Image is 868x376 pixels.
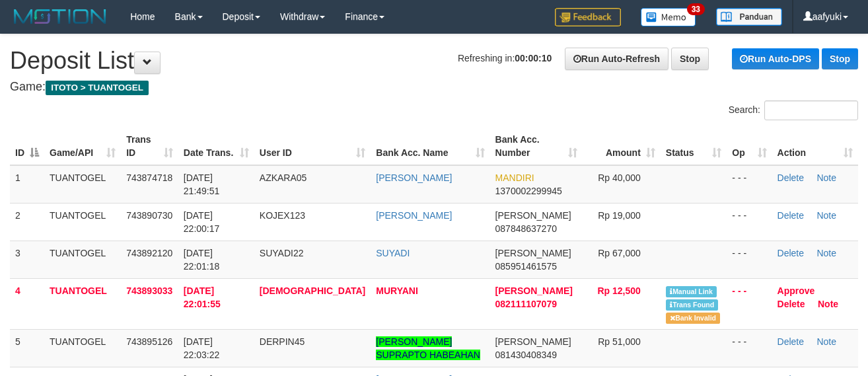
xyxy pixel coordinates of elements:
span: AZKARA05 [260,172,307,183]
a: Stop [822,48,858,69]
th: Game/API: activate to sort column ascending [44,128,121,165]
span: ITOTO > TUANTOGEL [46,81,149,95]
th: Amount: activate to sort column ascending [583,128,661,165]
td: TUANTOGEL [44,165,121,204]
span: [DATE] 21:49:51 [184,172,220,196]
span: Rp 40,000 [598,172,641,183]
span: [DATE] 22:01:18 [184,248,220,272]
span: DERPIN45 [260,336,305,347]
a: Run Auto-DPS [732,48,819,69]
span: KOJEX123 [260,210,305,221]
td: TUANTOGEL [44,241,121,278]
a: Delete [778,248,804,258]
a: Run Auto-Refresh [565,48,669,70]
span: Copy 082111107079 to clipboard [495,299,557,309]
img: MOTION_logo.png [10,7,110,26]
a: SUYADI [376,248,410,258]
td: 4 [10,278,44,329]
td: 5 [10,329,44,367]
th: Bank Acc. Number: activate to sort column ascending [490,128,583,165]
td: 3 [10,241,44,278]
span: 743895126 [126,336,172,347]
td: - - - [727,241,772,278]
a: [PERSON_NAME] SUPRAPTO HABEAHAN [376,336,480,360]
a: Note [816,248,836,258]
h4: Game: [10,81,858,94]
input: Search: [764,100,858,120]
a: Stop [671,48,709,70]
strong: 00:00:10 [515,53,552,63]
a: Delete [778,210,804,221]
span: [PERSON_NAME] [495,248,571,258]
a: Note [816,210,836,221]
span: [PERSON_NAME] [495,210,571,221]
th: Date Trans.: activate to sort column ascending [178,128,254,165]
span: Rp 51,000 [598,336,641,347]
td: 2 [10,203,44,241]
span: Manually Linked [666,286,717,297]
th: User ID: activate to sort column ascending [254,128,371,165]
span: [DATE] 22:01:55 [184,285,221,309]
span: Bank is not match [666,313,720,324]
span: 743893033 [126,285,172,296]
a: [PERSON_NAME] [376,172,452,183]
span: 743890730 [126,210,172,221]
td: TUANTOGEL [44,329,121,367]
h1: Deposit List [10,48,858,74]
a: Delete [778,299,805,309]
span: [DATE] 22:00:17 [184,210,220,234]
span: Rp 67,000 [598,248,641,258]
th: Status: activate to sort column ascending [661,128,727,165]
th: ID: activate to sort column descending [10,128,44,165]
span: Rp 12,500 [597,285,640,296]
span: Refreshing in: [458,53,552,63]
th: Action: activate to sort column ascending [772,128,858,165]
td: 1 [10,165,44,204]
a: Delete [778,336,804,347]
td: - - - [727,329,772,367]
a: [PERSON_NAME] [376,210,452,221]
span: [DEMOGRAPHIC_DATA] [260,285,365,296]
span: Copy 085951461575 to clipboard [495,261,557,272]
span: Copy 081430408349 to clipboard [495,350,557,360]
span: 743892120 [126,248,172,258]
span: Rp 19,000 [598,210,641,221]
a: Note [816,172,836,183]
a: MURYANI [376,285,418,296]
span: Copy 087848637270 to clipboard [495,223,557,234]
td: TUANTOGEL [44,278,121,329]
td: - - - [727,278,772,329]
td: TUANTOGEL [44,203,121,241]
th: Trans ID: activate to sort column ascending [121,128,178,165]
td: - - - [727,165,772,204]
a: Delete [778,172,804,183]
span: 743874718 [126,172,172,183]
span: [DATE] 22:03:22 [184,336,220,360]
td: - - - [727,203,772,241]
label: Search: [729,100,858,120]
a: Note [818,299,838,309]
img: Button%20Memo.svg [641,8,696,26]
span: MANDIRI [495,172,534,183]
th: Bank Acc. Name: activate to sort column ascending [371,128,489,165]
span: [PERSON_NAME] [495,336,571,347]
span: Similar transaction found [666,299,719,311]
span: [PERSON_NAME] [495,285,573,296]
img: Feedback.jpg [555,8,621,26]
img: panduan.png [716,8,782,26]
th: Op: activate to sort column ascending [727,128,772,165]
span: Copy 1370002299945 to clipboard [495,186,562,196]
span: 33 [687,3,705,15]
span: SUYADI22 [260,248,304,258]
a: Approve [778,285,815,296]
a: Note [816,336,836,347]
